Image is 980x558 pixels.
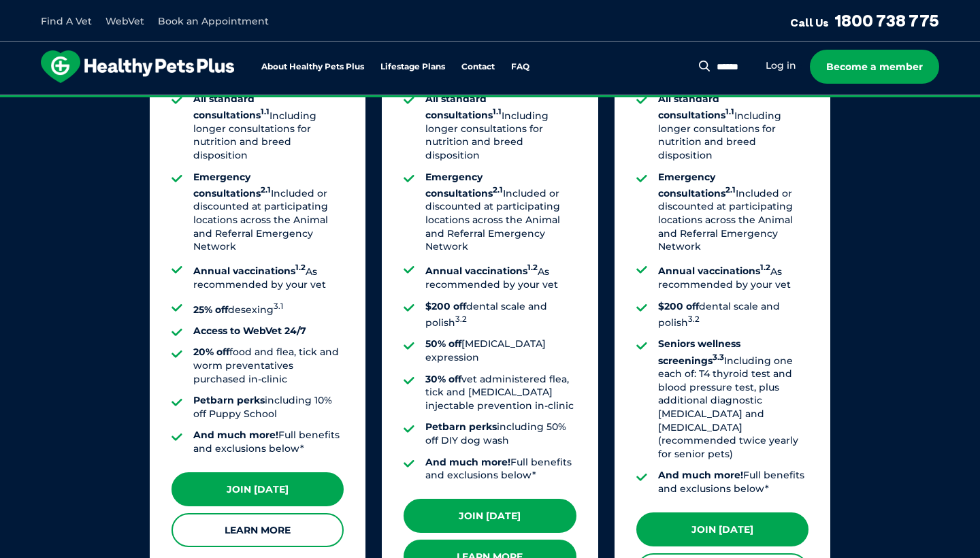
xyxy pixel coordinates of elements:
li: Including one each of: T4 thyroid test and blood pressure test, plus additional diagnostic [MEDIC... [658,338,808,461]
li: Including longer consultations for nutrition and breed disposition [658,93,808,163]
a: WebVet [105,15,144,27]
sup: 3.3 [713,352,724,362]
a: Book an Appointment [158,15,269,27]
li: including 50% off DIY dog wash [425,421,576,447]
li: [MEDICAL_DATA] expression [425,338,576,364]
li: As recommended by your vet [193,262,344,292]
sup: 1.2 [760,263,770,273]
strong: Emergency consultations [425,171,503,199]
li: dental scale and polish [658,300,808,330]
strong: And much more! [425,456,510,468]
strong: Emergency consultations [658,171,736,199]
li: desexing [193,300,344,316]
strong: Annual vaccinations [658,265,770,277]
img: hpp-logo [41,50,234,83]
sup: 1.1 [493,108,502,117]
strong: Seniors wellness screenings [658,338,740,366]
strong: Petbarn perks [425,421,497,433]
li: Included or discounted at participating locations across the Animal and Referral Emergency Network [658,171,808,254]
strong: And much more! [193,429,278,441]
li: Full benefits and exclusions below* [658,469,808,495]
sup: 1.2 [527,263,538,273]
li: Including longer consultations for nutrition and breed disposition [193,93,344,163]
strong: Annual vaccinations [193,265,306,277]
li: vet administered flea, tick and [MEDICAL_DATA] injectable prevention in-clinic [425,373,576,413]
strong: 25% off [193,303,228,315]
sup: 2.1 [493,185,503,195]
sup: 3.2 [688,314,700,324]
a: Learn More [171,513,344,547]
sup: 1.1 [725,108,734,117]
li: dental scale and polish [425,300,576,330]
strong: And much more! [658,469,743,481]
li: Included or discounted at participating locations across the Animal and Referral Emergency Network [193,171,344,254]
li: Full benefits and exclusions below* [193,429,344,455]
strong: All standard consultations [658,93,734,121]
li: food and flea, tick and worm preventatives purchased in-clinic [193,346,344,386]
a: Join [DATE] [636,512,808,546]
sup: 3.2 [455,314,467,324]
a: Lifestage Plans [380,63,445,71]
strong: $200 off [658,300,699,312]
strong: $200 off [425,300,466,312]
a: Contact [461,63,495,71]
a: FAQ [511,63,529,71]
span: Proactive, preventative wellness program designed to keep your pet healthier and happier for longer [236,95,745,108]
li: including 10% off Puppy School [193,394,344,421]
strong: Annual vaccinations [425,265,538,277]
a: Become a member [810,50,939,84]
a: Call Us1800 738 775 [790,10,939,31]
button: Search [696,59,713,73]
strong: Petbarn perks [193,394,265,406]
strong: 50% off [425,338,461,350]
li: As recommended by your vet [658,262,808,292]
strong: 20% off [193,346,229,358]
sup: 2.1 [725,185,736,195]
a: Join [DATE] [404,499,576,533]
li: Included or discounted at participating locations across the Animal and Referral Emergency Network [425,171,576,254]
a: Join [DATE] [171,472,344,506]
sup: 1.2 [295,263,306,273]
span: Call Us [790,16,829,29]
li: As recommended by your vet [425,262,576,292]
sup: 1.1 [261,108,269,117]
strong: 30% off [425,373,461,385]
strong: Emergency consultations [193,171,271,199]
li: Full benefits and exclusions below* [425,456,576,482]
a: Find A Vet [41,15,92,27]
li: Including longer consultations for nutrition and breed disposition [425,93,576,163]
a: About Healthy Pets Plus [261,63,364,71]
strong: Access to WebVet 24/7 [193,325,306,337]
sup: 2.1 [261,185,271,195]
a: Log in [766,59,796,72]
sup: 3.1 [274,301,283,311]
